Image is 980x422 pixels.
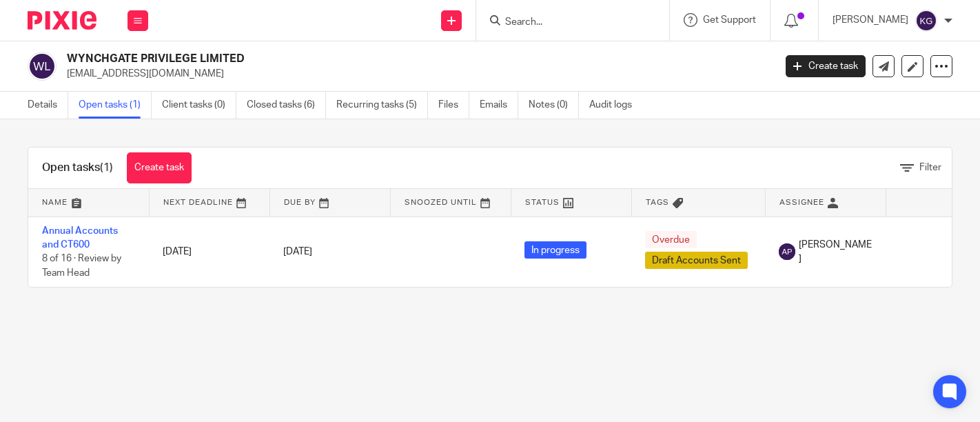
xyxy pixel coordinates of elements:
[915,10,937,32] img: svg%3E
[67,67,765,81] p: [EMAIL_ADDRESS][DOMAIN_NAME]
[645,231,697,248] span: Overdue
[919,163,941,172] span: Filter
[100,162,113,173] span: (1)
[529,92,579,119] a: Notes (0)
[336,92,428,119] a: Recurring tasks (5)
[646,199,669,206] span: Tags
[149,217,269,287] td: [DATE]
[42,226,118,250] a: Annual Accounts and CT600
[504,17,628,29] input: Search
[524,241,586,259] span: In progress
[703,15,756,25] span: Get Support
[28,11,96,30] img: Pixie
[786,55,866,77] a: Create task
[28,52,57,81] img: svg%3E
[480,92,518,119] a: Emails
[525,199,560,206] span: Status
[67,52,625,66] h2: WYNCHGATE PRIVILEGE LIMITED
[28,92,68,119] a: Details
[645,252,748,269] span: Draft Accounts Sent
[833,13,908,27] p: [PERSON_NAME]
[405,199,477,206] span: Snoozed Until
[42,161,113,175] h1: Open tasks
[799,238,872,266] span: [PERSON_NAME]
[79,92,152,119] a: Open tasks (1)
[247,92,326,119] a: Closed tasks (6)
[283,247,312,257] span: [DATE]
[42,254,121,278] span: 8 of 16 · Review by Team Head
[589,92,642,119] a: Audit logs
[779,243,795,260] img: svg%3E
[127,152,192,183] a: Create task
[438,92,469,119] a: Files
[162,92,236,119] a: Client tasks (0)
